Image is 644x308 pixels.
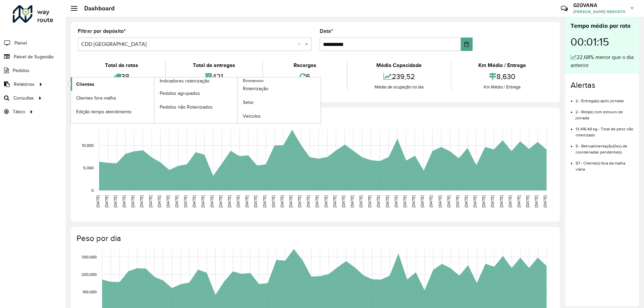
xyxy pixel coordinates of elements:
[83,166,94,170] text: 5,000
[13,95,34,102] span: Consultas
[183,195,187,207] text: [DATE]
[77,5,115,12] h2: Dashboard
[122,195,126,207] text: [DATE]
[210,195,214,207] text: [DATE]
[78,27,126,35] label: Filtrar por depósito
[525,195,530,207] text: [DATE]
[201,195,205,207] text: [DATE]
[429,195,433,207] text: [DATE]
[243,99,254,106] span: Setor
[573,2,626,8] h3: GIOVANA
[160,104,213,111] span: Pedidos não Roteirizados
[262,195,267,207] text: [DATE]
[453,69,551,84] div: 8,630
[71,77,154,91] a: Clientes
[76,81,94,88] span: Clientes
[79,61,163,69] div: Total de rotas
[218,195,223,207] text: [DATE]
[13,67,30,74] span: Pedidos
[82,143,94,147] text: 10,000
[332,195,337,207] text: [DATE]
[243,85,268,92] span: Roteirização
[71,77,237,123] a: Indicadores roteirização
[160,77,209,84] span: Indicadores roteirização
[324,195,328,207] text: [DATE]
[571,30,634,53] div: 00:01:15
[349,61,449,69] div: Média Capacidade
[517,195,521,207] text: [DATE]
[571,53,634,69] div: 22,68% menor que o dia anterior
[394,195,398,207] text: [DATE]
[237,82,321,96] a: Roteirização
[571,21,634,30] div: Tempo médio por rota
[438,195,442,207] text: [DATE]
[243,77,264,84] span: Romaneio
[76,95,116,102] span: Clientes fora malha
[499,195,503,207] text: [DATE]
[14,40,27,47] span: Painel
[82,255,97,259] text: 300,000
[534,195,538,207] text: [DATE]
[385,195,389,207] text: [DATE]
[349,69,449,84] div: 239,52
[271,195,275,207] text: [DATE]
[315,195,319,207] text: [DATE]
[543,195,547,207] text: [DATE]
[243,113,261,120] span: Veículos
[82,272,97,276] text: 200,000
[288,195,293,207] text: [DATE]
[237,96,321,109] a: Setor
[154,77,321,123] a: Romaneio
[79,69,163,84] div: 38
[139,195,144,207] text: [DATE]
[14,53,54,60] span: Painel de Sugestão
[13,108,25,115] span: Tático
[576,121,634,138] li: 13.416,40 kg - Total de peso não roteirizado
[481,195,486,207] text: [DATE]
[350,195,354,207] text: [DATE]
[245,195,249,207] text: [DATE]
[71,105,154,118] a: Edição tempo atendimento
[236,195,240,207] text: [DATE]
[446,195,451,207] text: [DATE]
[265,61,345,69] div: Recargas
[76,234,553,243] h4: Peso por dia
[576,104,634,121] li: 2 - Rota(s) com estouro de jornada
[14,81,35,88] span: Relatórios
[91,188,94,192] text: 0
[367,195,372,207] text: [DATE]
[160,90,200,97] span: Pedidos agrupados
[154,100,237,114] a: Pedidos não Roteirizados
[174,195,179,207] text: [DATE]
[298,40,303,48] span: Clear all
[576,93,634,104] li: 2 - Entrega(s) após jornada
[167,69,260,84] div: 421
[280,195,284,207] text: [DATE]
[130,195,135,207] text: [DATE]
[253,195,258,207] text: [DATE]
[83,290,97,294] text: 100,000
[576,138,634,155] li: 5 - Retroalimentação(ões) de coordenadas pendente(s)
[320,27,333,35] label: Data
[192,195,196,207] text: [DATE]
[167,61,260,69] div: Total de entregas
[411,195,416,207] text: [DATE]
[154,86,237,100] a: Pedidos agrupados
[376,195,380,207] text: [DATE]
[576,155,634,172] li: 57 - Cliente(s) fora da malha viária
[573,9,626,15] span: [PERSON_NAME] RENOSTO
[341,195,345,207] text: [DATE]
[461,38,473,51] button: Choose Date
[237,110,321,123] a: Veículos
[227,195,231,207] text: [DATE]
[455,195,460,207] text: [DATE]
[453,84,551,90] div: Km Médio / Entrega
[96,195,100,207] text: [DATE]
[571,80,634,90] h4: Alertas
[148,195,153,207] text: [DATE]
[71,91,154,105] a: Clientes fora malha
[473,195,477,207] text: [DATE]
[490,195,494,207] text: [DATE]
[76,108,131,115] span: Edição tempo atendimento
[402,195,407,207] text: [DATE]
